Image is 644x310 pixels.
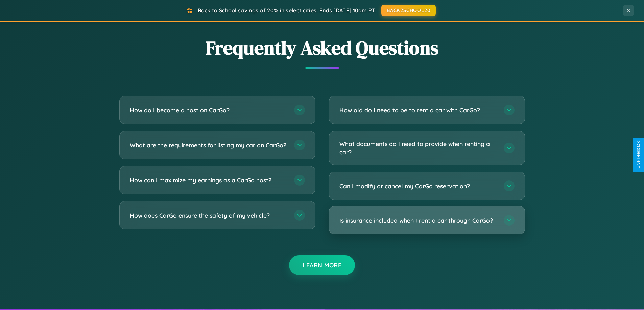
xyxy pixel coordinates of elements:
[130,176,287,185] h3: How can I maximize my earnings as a CarGo host?
[130,211,287,220] h3: How does CarGo ensure the safety of my vehicle?
[198,7,376,14] span: Back to School savings of 20% in select cities! Ends [DATE] 10am PT.
[289,255,355,275] button: Learn More
[339,140,497,156] h3: What documents do I need to provide when renting a car?
[339,216,497,225] h3: Is insurance included when I rent a car through CarGo?
[339,182,497,190] h3: Can I modify or cancel my CarGo reservation?
[636,141,641,169] div: Give Feedback
[130,106,287,114] h3: How do I become a host on CarGo?
[381,5,436,16] button: BACK2SCHOOL20
[130,141,287,149] h3: What are the requirements for listing my car on CarGo?
[119,35,525,61] h2: Frequently Asked Questions
[339,106,497,114] h3: How old do I need to be to rent a car with CarGo?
